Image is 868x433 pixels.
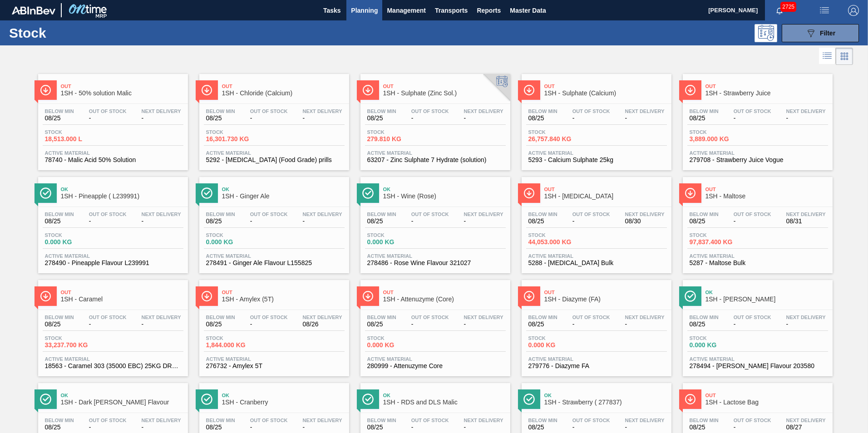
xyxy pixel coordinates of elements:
a: ÍconeOut1SH - MaltoseBelow Min08/25Out Of Stock-Next Delivery08/31Stock97,837.400 KGActive Materi... [676,170,837,273]
span: Out [544,187,667,192]
span: 1SH - 50% solution Malic [61,90,183,97]
span: 08/25 [528,218,557,225]
span: 08/25 [528,115,557,122]
span: Ok [383,393,506,398]
span: Out [222,290,345,295]
span: Out Of Stock [734,212,771,217]
span: Out Of Stock [250,212,288,217]
span: Out Of Stock [411,108,449,114]
span: Stock [690,232,753,238]
img: TNhmsLtSVTkK8tSr43FrP2fwEKptu5GPRR3wAAAABJRU5ErkJggg== [12,6,55,15]
span: Below Min [45,108,74,114]
span: 1SH - Strawberry Juice [705,90,828,97]
span: Next Delivery [786,108,826,114]
span: 08/25 [206,321,235,328]
a: ÍconeOut1SH - Sulphate (Calcium)Below Min08/25Out Of Stock-Next Delivery-Stock26,757.840 KGActive... [515,67,676,170]
span: 1SH - Dark Berry Flavour [61,399,183,406]
span: - [89,321,127,328]
span: - [89,424,127,431]
span: Next Delivery [142,108,181,114]
img: Ícone [523,84,535,96]
span: Out Of Stock [89,212,127,217]
span: Out [61,290,183,295]
span: Stock [367,232,431,238]
img: Ícone [362,394,374,405]
span: 280999 - Attenuzyme Core [367,363,503,369]
span: Next Delivery [464,212,503,217]
span: 08/25 [206,115,235,122]
span: Ok [222,187,345,192]
span: Active Material [206,150,342,156]
span: 278490 - Pineapple Flavour L239991 [45,260,181,266]
span: 08/31 [786,218,826,225]
span: 279708 - Strawberry Juice Vogue [690,157,826,163]
a: ÍconeOut1SH - [MEDICAL_DATA]Below Min08/25Out Of Stock-Next Delivery08/30Stock44,053.000 KGActive... [515,170,676,273]
span: Below Min [367,418,396,423]
span: Next Delivery [625,418,665,423]
span: Next Delivery [303,418,342,423]
span: 276732 - Amylex 5T [206,363,342,369]
img: userActions [819,5,830,16]
span: Stock [206,232,270,238]
span: 08/27 [786,424,826,431]
span: 18,513.000 L [45,136,108,143]
a: ÍconeOut1SH - Chloride (Calcium)Below Min08/25Out Of Stock-Next Delivery-Stock16,301.730 KGActive... [192,67,354,170]
span: - [625,115,665,122]
span: - [142,321,181,328]
span: Out Of Stock [572,212,610,217]
span: Stock [528,335,592,341]
span: Ok [61,393,183,398]
span: Stock [206,129,270,135]
span: Below Min [206,108,235,114]
span: 18563 - Caramel 303 (35000 EBC) 25KG DRUM [45,363,181,369]
span: Active Material [367,356,503,362]
span: 5287 - Maltose Bulk [690,260,826,266]
span: 1SH - Cranberry [222,399,345,406]
span: Below Min [206,212,235,217]
span: - [250,218,288,225]
span: Out [544,84,667,89]
span: 08/26 [303,321,342,328]
span: - [734,321,771,328]
a: ÍconeOut1SH - Attenuzyme (Core)Below Min08/25Out Of Stock-Next Delivery-Stock0.000 KGActive Mater... [354,273,515,376]
span: Ok [222,393,345,398]
span: Next Delivery [142,212,181,217]
span: Master Data [510,5,546,16]
img: Logout [848,5,859,16]
button: Filter [782,24,859,42]
span: 08/25 [690,321,719,328]
span: Active Material [367,253,503,259]
span: Below Min [528,315,557,320]
span: Active Material [45,150,181,156]
span: Stock [367,335,431,341]
span: 63207 - Zinc Sulphate 7 Hydrate (solution) [367,157,503,163]
span: Active Material [206,356,342,362]
img: Ícone [40,187,51,199]
div: Card Vision [836,48,853,65]
span: Next Delivery [464,315,503,320]
span: - [142,218,181,225]
span: 1SH - Caramel [61,296,183,303]
span: Out Of Stock [734,418,771,423]
span: Stock [45,335,108,341]
span: 08/25 [45,424,74,431]
span: Below Min [367,108,396,114]
img: Ícone [685,394,696,405]
span: - [572,424,610,431]
span: 1SH - Dextrose [544,193,667,200]
img: Ícone [201,394,212,405]
span: Below Min [45,212,74,217]
span: Below Min [206,315,235,320]
span: - [625,321,665,328]
span: Stock [528,129,592,135]
span: 0.000 KG [367,239,431,246]
span: - [411,115,449,122]
span: - [625,424,665,431]
span: 33,237.700 KG [45,342,108,349]
span: - [464,218,503,225]
span: Next Delivery [625,315,665,320]
span: Active Material [206,253,342,259]
span: 1SH - Diazyme (FA) [544,296,667,303]
span: Out Of Stock [89,315,127,320]
span: 0.000 KG [528,342,592,349]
